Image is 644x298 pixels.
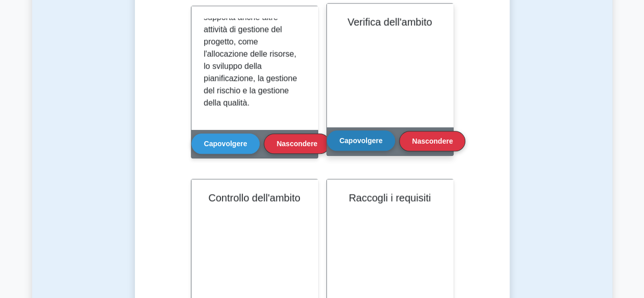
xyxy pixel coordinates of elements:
button: Nascondere [264,133,330,154]
font: Capovolgere [340,137,383,145]
font: Verifica dell'ambito [347,16,432,28]
button: Capovolgere [191,133,260,154]
font: Controllo dell'ambito [208,192,300,203]
font: Nascondere [412,137,453,145]
font: Nascondere [276,140,317,148]
font: Raccogli i requisiti [349,192,431,203]
button: Nascondere [399,131,465,151]
font: Capovolgere [204,140,247,148]
button: Capovolgere [327,130,396,151]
